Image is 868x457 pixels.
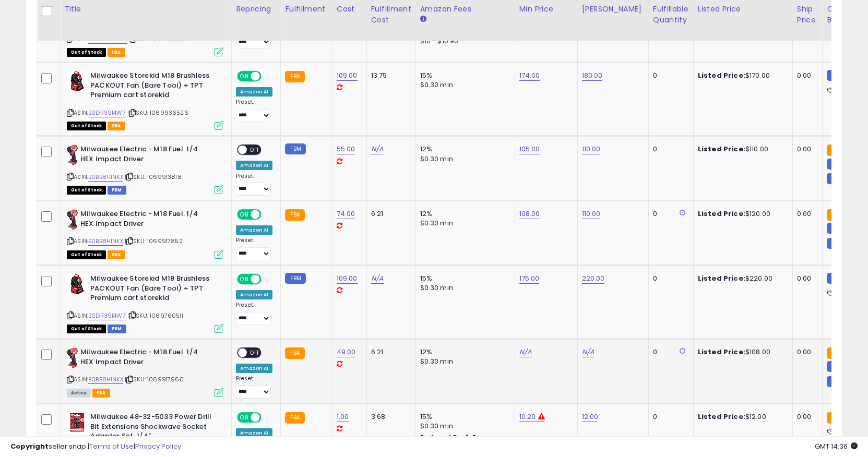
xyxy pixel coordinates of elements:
[80,347,207,369] b: Milwaukee Electric - M18 Fuel. 1/4 HEX Impact Driver
[108,250,125,259] span: FBA
[371,144,384,154] a: N/A
[698,145,784,154] div: $110.00
[64,4,227,15] div: Title
[285,71,304,82] small: FBA
[247,348,264,357] span: OFF
[127,311,183,320] span: | SKU: 1069760511
[88,173,123,182] a: B0BB8H1NKX
[371,4,411,26] div: Fulfillment Cost
[582,347,594,357] a: N/A
[420,347,507,357] div: 12%
[420,274,507,283] div: 15%
[67,122,106,130] span: All listings that are currently out of stock and unavailable for purchase on Amazon
[67,209,78,230] img: 31KNF-24edL._SL40_.jpg
[236,364,272,373] div: Amazon AI
[247,146,264,154] span: OFF
[236,302,272,325] div: Preset:
[371,71,408,80] div: 13.79
[337,70,358,81] a: 109.00
[519,273,540,284] a: 175.00
[67,250,106,259] span: All listings that are currently out of stock and unavailable for purchase on Amazon
[519,347,532,357] a: N/A
[337,347,356,357] a: 49.00
[519,4,573,15] div: Min Price
[10,442,181,452] div: seller snap | |
[827,376,847,387] small: FBM
[420,37,507,46] div: $10 - $10.90
[815,441,858,451] span: 2025-08-10 14:36 GMT
[698,4,788,15] div: Listed Price
[519,412,536,422] a: 10.20
[698,274,784,283] div: $220.00
[827,273,847,284] small: FBM
[285,4,327,15] div: Fulfillment
[698,412,784,422] div: $12.00
[108,186,126,195] span: FBM
[519,209,540,219] a: 108.00
[90,71,217,103] b: Milwaukee Storekid M18 Brushless PACKOUT Fan (Bare Tool) + TPT Premium cart storekid
[238,72,251,81] span: ON
[92,389,110,398] span: FBA
[67,347,223,396] div: ASIN:
[797,274,814,283] div: 0.00
[653,4,689,26] div: Fulfillable Quantity
[371,412,408,422] div: 3.68
[698,273,745,283] b: Listed Price:
[108,122,125,130] span: FBA
[698,209,745,219] b: Listed Price:
[797,145,814,154] div: 0.00
[238,413,251,422] span: ON
[285,347,304,359] small: FBA
[420,154,507,164] div: $0.30 min
[582,273,605,284] a: 220.00
[797,71,814,80] div: 0.00
[519,144,540,154] a: 105.00
[337,209,355,219] a: 74.00
[88,311,126,320] a: B0DR3914W7
[236,225,272,235] div: Amazon AI
[90,412,217,444] b: Milwaukee 48-32-5033 Power Drill Bit Extensions Shockwave Socket Adapter Set, 1/4"
[236,4,276,15] div: Repricing
[371,273,384,284] a: N/A
[238,275,251,284] span: ON
[371,209,408,219] div: 6.21
[698,347,745,357] b: Listed Price:
[797,347,814,357] div: 0.00
[337,412,349,422] a: 1.00
[420,357,507,366] div: $0.30 min
[67,274,88,295] img: 41xxpqhp5GL._SL40_.jpg
[698,144,745,154] b: Listed Price:
[420,4,510,15] div: Amazon Fees
[653,412,685,422] div: 0
[67,389,91,398] span: All listings currently available for purchase on Amazon
[420,283,507,293] div: $0.30 min
[260,275,277,284] span: OFF
[420,412,507,422] div: 15%
[67,71,88,92] img: 41xxpqhp5GL._SL40_.jpg
[797,209,814,219] div: 0.00
[108,48,125,57] span: FBA
[285,412,304,424] small: FBA
[236,87,272,97] div: Amazon AI
[698,347,784,357] div: $108.00
[285,273,305,284] small: FBM
[67,324,106,333] span: All listings that are currently out of stock and unavailable for purchase on Amazon
[88,237,123,246] a: B0BB8H1NKX
[698,70,745,80] b: Listed Price:
[797,4,818,26] div: Ship Price
[653,347,685,357] div: 0
[420,219,507,228] div: $0.30 min
[337,144,355,154] a: 55.00
[698,412,745,422] b: Listed Price:
[67,412,88,433] img: 51NyI1vHKPL._SL40_.jpg
[582,70,603,81] a: 180.00
[80,209,207,231] b: Milwaukee Electric - M18 Fuel. 1/4 HEX Impact Driver
[420,209,507,219] div: 12%
[698,71,784,80] div: $170.00
[653,209,685,219] div: 0
[67,209,223,258] div: ASIN:
[129,35,191,43] span: | SKU: 1069936309
[236,290,272,299] div: Amazon AI
[371,347,408,357] div: 6.21
[108,324,126,333] span: FBM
